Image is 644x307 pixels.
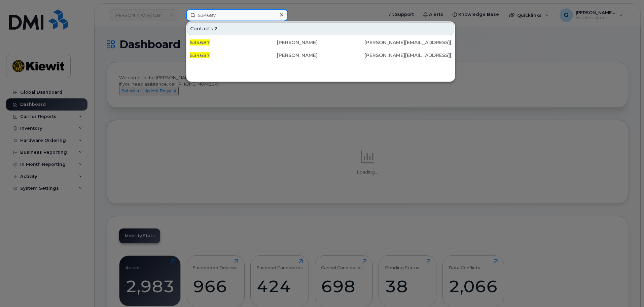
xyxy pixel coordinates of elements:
[214,25,218,32] span: 2
[187,49,454,61] a: 534687[PERSON_NAME][PERSON_NAME][EMAIL_ADDRESS][PERSON_NAME][DOMAIN_NAME]
[190,52,210,58] span: 534687
[277,39,364,46] div: [PERSON_NAME]
[277,52,364,59] div: [PERSON_NAME]
[190,39,210,45] span: 534687
[615,278,639,302] iframe: Messenger Launcher
[364,39,452,46] div: [PERSON_NAME][EMAIL_ADDRESS][PERSON_NAME][DOMAIN_NAME]
[187,36,454,49] a: 534687[PERSON_NAME][PERSON_NAME][EMAIL_ADDRESS][PERSON_NAME][DOMAIN_NAME]
[187,22,454,35] div: Contacts
[364,52,452,59] div: [PERSON_NAME][EMAIL_ADDRESS][PERSON_NAME][DOMAIN_NAME]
